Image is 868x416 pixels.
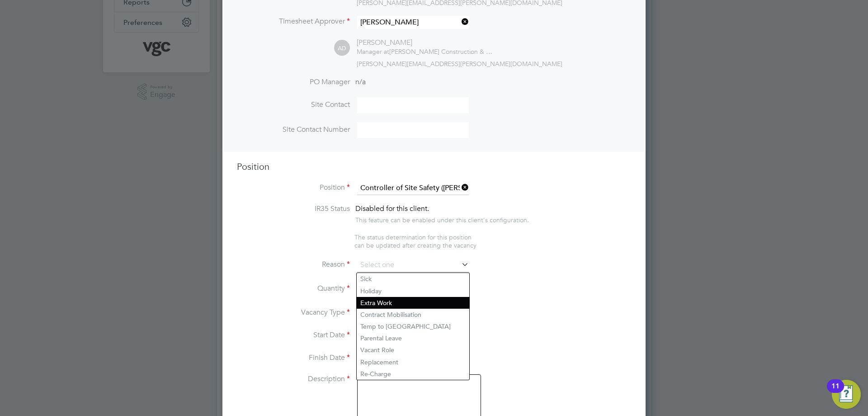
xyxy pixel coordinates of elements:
[237,17,350,26] label: Timesheet Approver
[357,368,469,380] li: Re-Charge
[237,77,350,87] label: PO Manager
[357,60,562,68] span: [PERSON_NAME][EMAIL_ADDRESS][PERSON_NAME][DOMAIN_NAME]
[355,214,529,224] div: This feature can be enabled under this client's configuration.
[357,297,469,309] li: Extra Work
[237,284,350,293] label: Quantity
[334,40,350,56] span: AD
[237,308,350,317] label: Vacancy Type
[355,204,429,213] span: Disabled for this client.
[357,182,469,195] input: Search for...
[831,386,840,398] div: 11
[357,16,469,29] input: Search for...
[237,100,350,110] label: Site Contact
[357,356,469,368] li: Replacement
[357,258,469,272] input: Select one
[357,273,469,285] li: Sick
[357,320,469,332] li: Temp to [GEOGRAPHIC_DATA]
[237,183,350,192] label: Position
[237,161,631,172] h3: Position
[237,353,350,363] label: Finish Date
[357,38,492,48] div: [PERSON_NAME]
[354,233,476,249] span: The status determination for this position can be updated after creating the vacancy
[237,330,350,340] label: Start Date
[357,344,469,356] li: Vacant Role
[357,332,469,344] li: Parental Leave
[357,48,492,56] div: [PERSON_NAME] Construction & Infrastructure Ltd
[355,77,366,86] span: n/a
[237,374,350,384] label: Description
[237,204,350,214] label: IR35 Status
[237,125,350,134] label: Site Contact Number
[357,309,469,320] li: Contract Mobilisation
[357,285,469,297] li: Holiday
[357,48,389,56] span: Manager at
[237,260,350,269] label: Reason
[832,380,861,409] button: Open Resource Center, 11 new notifications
